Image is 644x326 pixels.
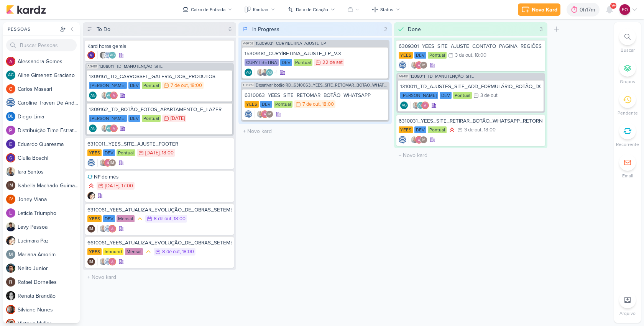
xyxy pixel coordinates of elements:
p: IM [422,138,426,142]
div: Criador(a): Aline Gimenez Graciano [89,125,97,132]
div: 22 de set [322,60,343,65]
div: Criador(a): Caroline Traven De Andrade [399,136,406,144]
div: [DATE] [145,151,159,156]
span: AG752 [242,41,254,46]
div: , 18:00 [188,83,202,88]
p: Email [622,172,633,179]
div: Pontual [274,101,292,108]
div: Colaboradores: Iara Santos, Aline Gimenez Graciano, Alessandra Gomes [410,102,429,109]
div: A l e s s a n d r a G o m e s [18,57,80,66]
span: 1308011_TD_MANUTENÇÃO_SITE [411,74,474,79]
img: Caroline Traven De Andrade [87,159,95,167]
input: Buscar Pessoas [6,39,77,51]
p: AG [107,94,112,98]
li: Ctrl + F [614,28,641,54]
input: + Novo kard [84,272,235,283]
div: Colaboradores: Renata Brandão, Caroline Traven De Andrade, Aline Gimenez Graciano [97,51,116,59]
img: Caroline Traven De Andrade [399,136,406,144]
div: , 18:00 [180,249,194,254]
div: L u c i m a r a P a z [18,237,80,245]
img: Distribuição Time Estratégico [6,126,15,135]
div: Isabella Machado Guimarães [420,136,427,144]
div: Criador(a): Caroline Traven De Andrade [245,110,252,118]
div: Aline Gimenez Graciano [266,69,273,76]
div: D i e g o L i m a [18,113,80,121]
div: 1309161_TD_CARROSSEL_GALERIA_DOS_PRODUTOS [89,73,230,80]
p: IM [268,113,271,116]
p: IM [89,260,93,264]
img: Levy Pessoa [261,69,269,76]
img: Alessandra Gomes [110,125,118,132]
p: IM [89,227,93,231]
div: Mensal [125,248,143,255]
span: 9+ [611,3,616,9]
div: Joney Viana [6,195,15,204]
div: [DATE] [105,183,119,188]
div: Colaboradores: Iara Santos, Alessandra Gomes, Isabella Machado Guimarães [97,159,116,167]
div: DEV [128,115,140,122]
div: NF do mês [87,174,232,180]
div: , 18:00 [320,102,334,107]
div: YEES [87,248,102,255]
div: Colaboradores: Iara Santos, Alessandra Gomes, Isabella Machado Guimarães [255,110,273,118]
img: Alessandra Gomes [108,258,116,265]
div: Colaboradores: Iara Santos, Aline Gimenez Graciano, Alessandra Gomes [99,92,118,99]
div: Isabella Machado Guimarães [87,225,95,233]
div: , 17:00 [119,183,133,188]
div: J o n e y V i a n a [18,195,80,203]
img: Levy Pessoa [6,222,15,231]
div: YEES [399,52,413,59]
img: Iara Santos [99,225,107,233]
div: Pontual [117,149,135,156]
div: Aline Gimenez Graciano [245,69,252,76]
div: 6310061_YEES_ATUALIZAR_EVOLUÇÃO_DE_OBRAS_SETEMBRO [87,206,232,213]
div: Aline Gimenez Graciano [105,125,113,132]
div: Criador(a): Aline Gimenez Graciano [245,69,252,76]
div: Aline Gimenez Graciano [89,92,97,99]
div: M a r i a n a A m o r i m [18,251,80,259]
p: AG [418,104,423,108]
img: Rafael Dornelles [6,277,15,287]
div: 6309301_YEES_SITE_AJUSTE_CONTATO_PAGINA_REGIÕES [399,43,543,50]
div: S i l v i a n e N u n e s [18,306,80,314]
div: [DATE] [171,116,185,121]
div: Colaboradores: Iara Santos, Caroline Traven De Andrade, Alessandra Gomes [97,258,116,265]
div: R e n a t a B r a n d ã o [18,292,80,300]
div: R a f a e l D o r n e l l e s [18,278,80,286]
div: Diego Lima [6,112,15,121]
div: Criador(a): Aline Gimenez Graciano [400,102,408,109]
div: 2 [381,25,390,33]
div: DEV [440,92,452,99]
div: Pontual [294,59,312,66]
img: Silviane Nunes [6,305,15,314]
p: DL [8,115,13,119]
img: Carlos Massari [6,84,15,93]
p: Pendente [618,110,638,116]
img: Eduardo Quaresma [6,139,15,149]
img: Alessandra Gomes [415,136,423,144]
div: I a r a S a n t o s [18,168,80,176]
p: AG [90,94,95,98]
img: Nelito Junior [6,264,15,273]
input: + Novo kard [396,150,546,161]
img: Iara Santos [411,61,418,69]
div: Fabio Oliveira [619,4,630,15]
div: L e v y P e s s o a [18,223,80,231]
div: DEV [260,101,272,108]
div: , 18:00 [472,53,486,58]
div: DEV [414,126,426,133]
p: AG [246,71,251,75]
img: Iara Santos [101,125,108,132]
div: YEES [245,101,259,108]
img: Iara Santos [256,110,264,118]
div: Pontual [142,115,161,122]
div: Criador(a): Lucimara Paz [87,192,95,200]
img: Lucimara Paz [6,236,15,245]
div: N e l i t o J u n i o r [18,264,80,272]
div: Criador(a): Giulia Boschi [87,51,95,59]
div: 3 de out [464,128,481,133]
div: Aline Gimenez Graciano [6,70,15,80]
div: DEV [103,215,115,222]
div: Prioridade Média [145,248,152,256]
img: Iara Santos [411,136,418,144]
